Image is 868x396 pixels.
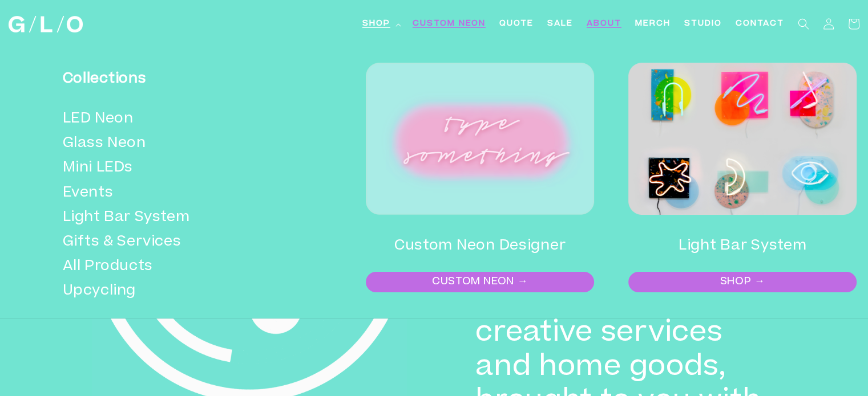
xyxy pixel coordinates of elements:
span: Studio [684,18,722,30]
summary: Shop [356,11,406,37]
a: SHOP → [629,273,855,291]
summary: Search [791,11,816,36]
img: Image 2 [628,63,857,215]
a: GLO Studio [5,12,87,37]
a: Glass Neon [63,132,292,156]
a: Studio [677,11,729,37]
a: Upcycling [63,279,292,304]
a: Events [63,181,292,206]
span: About [587,18,621,30]
a: CUSTOM NEON → [367,273,593,291]
a: SALE [540,11,580,37]
a: LED Neon [63,107,292,132]
a: Light Bar System [63,206,292,230]
a: About [580,11,628,37]
a: All Products [63,255,292,279]
h2: Custom Neon Designer [366,232,594,260]
iframe: Chat Widget [663,237,868,396]
h2: Light Bar System [628,232,857,260]
img: Image 1 [366,63,594,215]
h3: Collections [63,65,292,93]
span: SALE [547,18,573,30]
a: Mini LEDs [63,156,292,181]
a: Merch [628,11,677,37]
span: Merch [635,18,671,30]
img: GLO Studio [9,16,83,32]
span: Contact [736,18,784,30]
a: Gifts & Services [63,230,292,255]
span: Custom Neon [413,18,486,30]
span: Shop [362,18,390,30]
a: Quote [492,11,540,37]
a: Contact [729,11,791,37]
span: Quote [499,18,534,30]
a: Custom Neon [406,11,492,37]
